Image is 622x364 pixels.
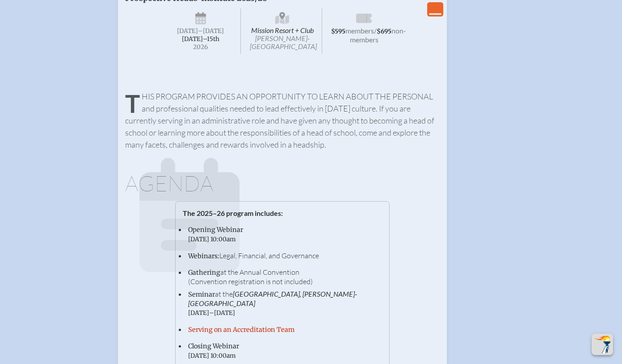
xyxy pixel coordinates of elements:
button: Scroll Top [592,334,613,355]
h1: Agenda [125,173,440,194]
span: members [345,26,374,35]
span: [DATE] 10:00am [188,352,236,360]
li: at the Annual Convention (Convention registration is not included) [186,268,382,286]
span: Gathering [188,269,220,277]
span: $695 [377,28,391,35]
span: Closing Webinar [188,342,239,350]
p: Legal, Financial, and Governance [188,251,375,261]
p: This program provides an opportunity to learn about the personal and professional qualities neede... [125,91,440,151]
span: 2026 [168,44,233,50]
span: [DATE]–[DATE] [188,309,235,317]
span: Seminar [188,290,215,298]
span: non-members [350,26,407,44]
span: –[DATE] [198,27,224,35]
img: To the top [593,335,611,353]
span: Mission Resort + Club [243,8,323,54]
span: $595 [331,28,345,35]
span: [GEOGRAPHIC_DATA], [PERSON_NAME]-[GEOGRAPHIC_DATA] [188,290,357,307]
p: at the [188,290,375,318]
a: Serving on an Accreditation Team [188,326,294,334]
span: / [374,26,377,35]
span: [DATE]–⁠15th [182,35,219,43]
span: [DATE] [177,27,198,35]
span: [PERSON_NAME]-[GEOGRAPHIC_DATA] [250,34,317,50]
